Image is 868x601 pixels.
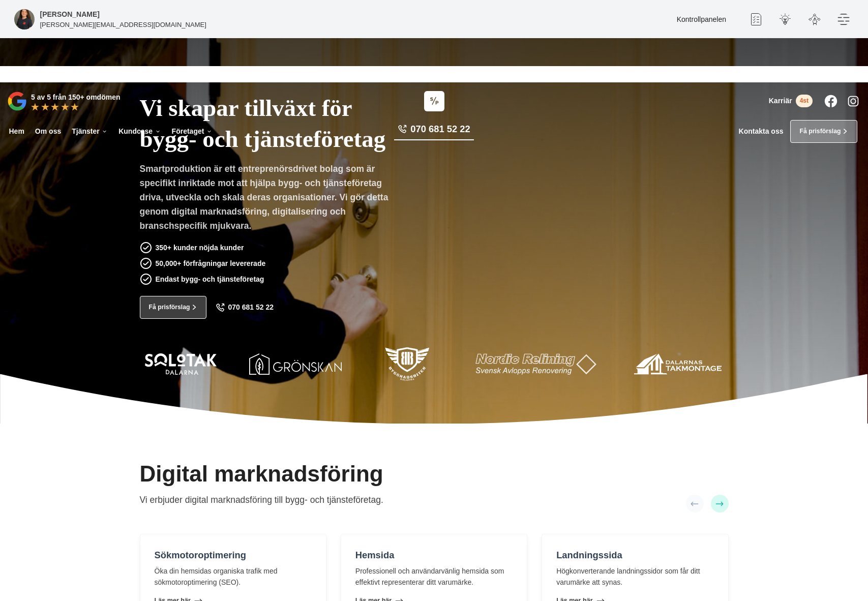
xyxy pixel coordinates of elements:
[70,120,110,143] a: Tjänster
[464,70,548,77] a: Läs pressmeddelandet här!
[40,9,100,20] h5: Administratör
[7,120,26,143] a: Hem
[156,274,264,285] p: Endast bygg- och tjänsteföretag
[155,565,312,588] p: Öka din hemsidas organiska trafik med sökmotoroptimering (SEO).
[31,92,120,103] p: 5 av 5 från 150+ omdömen
[140,296,207,319] a: Få prisförslag
[799,127,841,136] span: Få prisförslag
[216,303,274,312] a: 070 681 52 22
[394,123,473,140] a: 070 681 52 22
[155,549,312,565] h4: Sökmotoroptimering
[556,565,713,588] p: Högkonverterande landningssidor som får ditt varumärke att synas.
[156,258,266,269] p: 50,000+ förfrågningar levererade
[156,242,244,253] p: 350+ kunder nöjda kunder
[33,120,63,143] a: Om oss
[556,549,713,565] h4: Landningssida
[769,97,792,105] span: Karriär
[140,459,383,493] h2: Digital marknadsföring
[790,120,857,143] a: Få prisförslag
[40,20,206,29] p: [PERSON_NAME][EMAIL_ADDRESS][DOMAIN_NAME]
[140,162,396,236] p: Smartproduktion är ett entreprenörsdrivet bolag som är specifikt inriktade mot att hjälpa bygg- o...
[117,120,163,143] a: Kundcase
[170,120,214,143] a: Företaget
[739,127,784,136] a: Kontakta oss
[4,70,864,79] p: Vi vann Årets Unga Företagare i Dalarna 2024 –
[140,493,383,507] p: Vi erbjuder digital marknadsföring till bygg- och tjänsteföretag.
[228,303,274,312] span: 070 681 52 22
[355,549,513,565] h4: Hemsida
[14,9,35,29] img: foretagsbild-pa-smartproduktion-ett-foretag-i-dalarnas-lan.jpg
[410,123,470,136] span: 070 681 52 22
[769,95,813,107] a: Karriär 4st
[149,303,190,312] span: Få prisförslag
[796,95,813,107] span: 4st
[355,565,513,588] p: Professionell och användarvänlig hemsida som effektivt representerar ditt varumärke.
[677,15,726,23] a: Kontrollpanelen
